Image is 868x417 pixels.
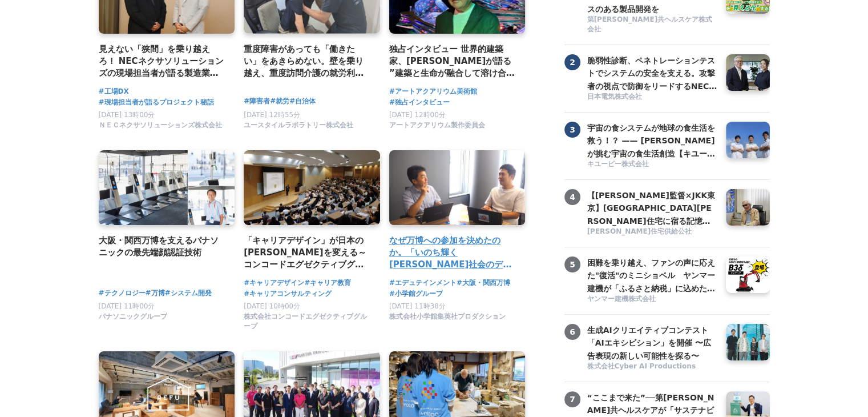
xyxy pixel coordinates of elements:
a: 見えない「狭間」を乗り越えろ！ NECネクサソリューションズの現場担当者が語る製造業のDX成功の秘訣 [99,43,226,80]
span: 5 [564,256,580,272]
span: 7 [564,391,580,407]
a: #工場DX [99,86,129,97]
span: [DATE] 12時00分 [389,111,446,119]
a: 株式会社コンコードエグゼクティブグループ [244,325,371,333]
a: 脆弱性診断、ペネトレーションテストでシステムの安全を支える。攻撃者の視点で防御をリードするNECの「リスクハンティングチーム」 [587,54,717,91]
span: キユーピー株式会社 [587,159,649,169]
a: キユーピー株式会社 [587,159,717,170]
span: アートアクアリウム製作委員会 [389,121,485,130]
span: [DATE] 11時00分 [99,302,155,310]
span: ヤンマー建機株式会社 [587,294,656,304]
span: [PERSON_NAME]住宅供給公社 [587,227,692,236]
a: 第[PERSON_NAME]共ヘルスケア株式会社 [587,15,717,35]
span: 株式会社小学館集英社プロダクション [389,312,506,322]
span: [DATE] 10時00分 [244,302,300,310]
span: [DATE] 12時55分 [244,111,300,119]
a: #大阪・関西万博 [457,278,510,288]
a: #キャリアコンサルティング [244,288,332,299]
a: 宇宙の食システムが地球の食生活を救う！？ —— [PERSON_NAME]が挑む宇宙の食生活創造【キユーピー ミライ研究員】 [587,122,717,158]
a: #万博 [146,288,165,299]
a: 重度障害があっても「働きたい」をあきらめない。壁を乗り越え、重度訪問介護の就労利用を[PERSON_NAME][GEOGRAPHIC_DATA]で実現した経営者の挑戦。 [244,43,371,80]
a: アートアクアリウム製作委員会 [389,124,485,132]
a: 大阪・関西万博を支えるパナソニックの最先端顔認証技術 [99,234,226,259]
a: #エデュテインメント [389,278,457,288]
a: #キャリア教育 [304,278,351,288]
a: #障害者 [244,96,270,107]
h3: 宇宙の食システムが地球の食生活を救う！？ —— [PERSON_NAME]が挑む宇宙の食生活創造【キユーピー ミライ研究員】 [587,122,717,160]
a: #テクノロジー [99,288,146,299]
span: ＮＥＣネクサソリューションズ株式会社 [99,121,222,130]
a: 「キャリアデザイン」が日本の[PERSON_NAME]を変える～コンコードエグゼクティブグループの挑戦 [244,234,371,271]
a: パナソニックグループ [99,315,167,323]
a: ヤンマー建機株式会社 [587,294,717,305]
span: 3 [564,122,580,138]
h3: 生成AIクリエイティブコンテスト「AIエキシビション」を開催 〜広告表現の新しい可能性を探る〜 [587,324,717,362]
a: #小学館グループ [389,288,443,299]
a: #キャリアデザイン [244,278,304,288]
span: 6 [564,324,580,340]
h3: 困難を乗り越え、ファンの声に応えた"復活"のミニショベル ヤンマー建機が「ふるさと納税」に込めた、ものづくりへの誇りと地域への想い [587,256,717,295]
a: ユースタイルラボラトリー株式会社 [244,124,353,132]
a: 【[PERSON_NAME]監督×JKK東京】[GEOGRAPHIC_DATA][PERSON_NAME]住宅に宿る記憶 昭和の暮らしと❝つながり❞が描く、これからの住まいのかたち [587,189,717,226]
h3: 脆弱性診断、ペネトレーションテストでシステムの安全を支える。攻撃者の視点で防御をリードするNECの「リスクハンティングチーム」 [587,54,717,93]
a: #就労 [270,96,289,107]
span: 株式会社コンコードエグゼクティブグループ [244,312,371,331]
a: 株式会社小学館集英社プロダクション [389,315,506,323]
span: ユースタイルラボラトリー株式会社 [244,121,353,130]
span: パナソニックグループ [99,312,167,322]
a: #現場担当者が語るプロジェクト秘話 [99,97,214,108]
a: 生成AIクリエイティブコンテスト「AIエキシビション」を開催 〜広告表現の新しい可能性を探る〜 [587,324,717,360]
span: 日本電気株式会社 [587,92,642,102]
a: 株式会社Cyber AI Productions [587,362,717,372]
span: [DATE] 11時38分 [389,302,446,310]
span: 株式会社Cyber AI Productions [587,362,696,371]
h3: 【[PERSON_NAME]監督×JKK東京】[GEOGRAPHIC_DATA][PERSON_NAME]住宅に宿る記憶 昭和の暮らしと❝つながり❞が描く、これからの住まいのかたち [587,189,717,227]
a: 独占インタビュー 世界的建築家、[PERSON_NAME]が語る ”建築と生命が融合して溶け合うような世界” アートアクアリウム美術館 GINZA コラボレーション作品「金魚の石庭」 [389,43,516,80]
a: ＮＥＣネクサソリューションズ株式会社 [99,124,222,132]
a: #アートアクアリウム美術館 [389,86,477,97]
a: #システム開発 [165,288,212,299]
span: [DATE] 13時00分 [99,111,155,119]
a: #独占インタビュー [389,97,450,108]
span: 4 [564,189,580,205]
span: 第[PERSON_NAME]共ヘルスケア株式会社 [587,15,717,34]
a: [PERSON_NAME]住宅供給公社 [587,227,717,238]
a: 困難を乗り越え、ファンの声に応えた"復活"のミニショベル ヤンマー建機が「ふるさと納税」に込めた、ものづくりへの誇りと地域への想い [587,256,717,293]
a: 日本電気株式会社 [587,92,717,103]
span: 2 [564,54,580,70]
a: #自治体 [289,96,316,107]
a: なぜ万博への参加を決めたのか。「いのち輝く[PERSON_NAME]社会のデザイン」の実現に向けて、エデュテインメントの可能性を追求するプロジェクト。 [389,234,516,271]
